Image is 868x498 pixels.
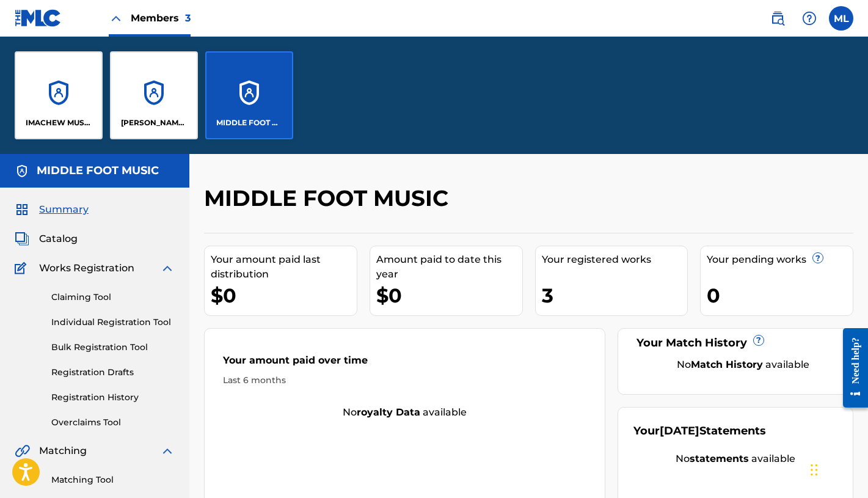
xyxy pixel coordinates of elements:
[51,416,175,429] a: Overclaims Tool
[376,252,522,282] div: Amount paid to date this year
[15,261,31,276] img: Works Registration
[813,253,823,263] span: ?
[51,316,175,329] a: Individual Registration Tool
[15,51,103,139] a: AccountsIMACHEW MUSIC
[542,252,688,267] div: Your registered works
[770,11,785,26] img: search
[376,282,522,309] div: $0
[160,444,175,458] img: expand
[765,6,790,31] a: Public Search
[707,252,853,267] div: Your pending works
[829,6,853,31] div: User Menu
[131,11,191,25] span: Members
[216,117,283,128] p: MIDDLE FOOT MUSIC
[15,164,29,178] img: Accounts
[39,232,78,246] span: Catalog
[660,424,699,438] span: [DATE]
[51,291,175,304] a: Claiming Tool
[204,185,454,212] h2: MIDDLE FOOT MUSIC
[15,232,78,246] a: CatalogCatalog
[223,374,586,387] div: Last 6 months
[211,252,357,282] div: Your amount paid last distribution
[834,318,868,419] iframe: Resource Center
[39,202,89,217] span: Summary
[160,261,175,276] img: expand
[110,51,198,139] a: Accounts[PERSON_NAME] CH'[PERSON_NAME] [PERSON_NAME]
[205,405,605,420] div: No available
[357,406,420,418] strong: royalty data
[51,341,175,354] a: Bulk Registration Tool
[15,202,89,217] a: SummarySummary
[223,353,586,374] div: Your amount paid over time
[205,51,293,139] a: AccountsMIDDLE FOOT MUSIC
[15,232,29,246] img: Catalog
[26,117,92,128] p: IMACHEW MUSIC
[691,359,763,370] strong: Match History
[690,453,749,464] strong: statements
[633,335,837,351] div: Your Match History
[39,444,87,458] span: Matching
[797,6,822,31] div: Help
[185,12,191,24] span: 3
[707,282,853,309] div: 0
[802,11,817,26] img: help
[542,282,688,309] div: 3
[754,335,764,345] span: ?
[51,474,175,486] a: Matching Tool
[807,439,868,498] iframe: Chat Widget
[211,282,357,309] div: $0
[649,357,837,372] div: No available
[811,452,818,488] div: Drag
[633,452,837,466] div: No available
[15,444,30,458] img: Matching
[15,9,62,27] img: MLC Logo
[37,164,159,178] h5: MIDDLE FOOT MUSIC
[51,391,175,404] a: Registration History
[109,11,123,26] img: Close
[633,423,766,439] div: Your Statements
[121,117,188,128] p: MICHAEL CH'UNG CHI LAU
[15,202,29,217] img: Summary
[39,261,134,276] span: Works Registration
[51,366,175,379] a: Registration Drafts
